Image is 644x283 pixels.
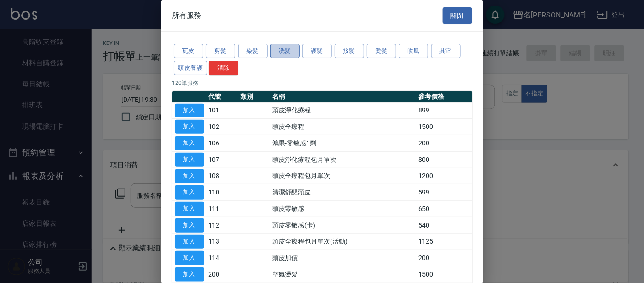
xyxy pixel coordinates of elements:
button: 加入 [175,137,204,151]
button: 吹風 [399,44,428,59]
td: 540 [416,217,472,234]
button: 加入 [175,120,204,134]
td: 頭皮淨化療程 [270,103,416,119]
button: 瓦皮 [174,44,203,59]
td: 599 [416,184,472,201]
td: 頭皮全療程包月單次 [270,168,416,185]
td: 鴻果-零敏感1劑 [270,135,416,152]
td: 頭皮零敏感(卡) [270,217,416,234]
button: 加入 [175,169,204,183]
td: 650 [416,201,472,217]
button: 接髮 [335,44,364,59]
button: 關閉 [443,7,472,24]
td: 頭皮淨化療程包月單次 [270,152,416,168]
button: 燙髮 [367,44,396,59]
td: 102 [206,119,239,135]
td: 107 [206,152,239,168]
button: 加入 [175,235,204,249]
button: 加入 [175,186,204,200]
td: 1500 [416,119,472,135]
th: 名稱 [270,91,416,103]
th: 代號 [206,91,239,103]
th: 類別 [238,91,270,103]
td: 1500 [416,266,472,283]
td: 1125 [416,234,472,250]
button: 染髮 [238,44,268,59]
button: 加入 [175,251,204,266]
td: 頭皮全療程 [270,119,416,135]
td: 頭皮零敏感 [270,201,416,217]
td: 101 [206,103,239,119]
button: 洗髮 [270,44,300,59]
td: 112 [206,217,239,234]
td: 空氣燙髮 [270,266,416,283]
td: 200 [416,250,472,266]
button: 頭皮養護 [174,61,208,75]
td: 899 [416,103,472,119]
td: 110 [206,184,239,201]
button: 剪髮 [206,44,235,59]
td: 106 [206,135,239,152]
button: 清除 [209,61,238,75]
td: 清潔舒醒頭皮 [270,184,416,201]
button: 護髮 [302,44,332,59]
p: 120 筆服務 [172,79,472,87]
td: 113 [206,234,239,250]
td: 114 [206,250,239,266]
td: 頭皮全療程包月單次(活動) [270,234,416,250]
button: 加入 [175,218,204,233]
button: 加入 [175,202,204,216]
button: 加入 [175,268,204,282]
td: 200 [416,135,472,152]
span: 所有服務 [172,11,202,20]
button: 其它 [431,44,461,59]
td: 108 [206,168,239,185]
button: 加入 [175,153,204,167]
td: 200 [206,266,239,283]
th: 參考價格 [416,91,472,103]
td: 1200 [416,168,472,185]
td: 頭皮加價 [270,250,416,266]
td: 800 [416,152,472,168]
td: 111 [206,201,239,217]
button: 加入 [175,104,204,118]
